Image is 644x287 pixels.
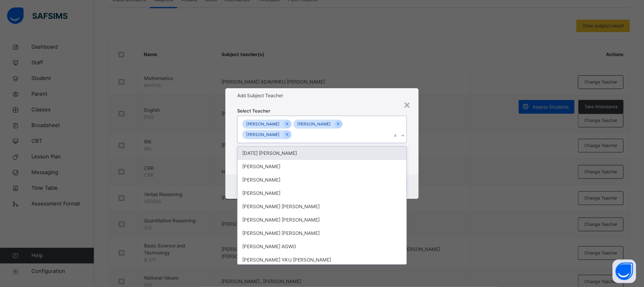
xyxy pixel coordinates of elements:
div: [PERSON_NAME] AGWO [238,240,406,253]
div: [PERSON_NAME] YA'U [PERSON_NAME] [238,253,406,267]
h1: Add Subject Teacher [237,92,407,99]
div: [DATE] [PERSON_NAME] [238,147,406,160]
div: [PERSON_NAME] [242,120,284,129]
div: [PERSON_NAME] [238,160,406,173]
div: [PERSON_NAME] [238,187,406,200]
div: [PERSON_NAME] [PERSON_NAME] [238,200,406,213]
div: [PERSON_NAME] [293,120,335,129]
div: × [403,96,411,113]
div: [PERSON_NAME] [PERSON_NAME] [238,213,406,227]
span: Select Teacher [237,108,271,114]
div: [PERSON_NAME] [242,130,284,139]
button: Open asap [613,260,636,283]
div: [PERSON_NAME] [PERSON_NAME] [238,227,406,240]
div: [PERSON_NAME] [238,173,406,187]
